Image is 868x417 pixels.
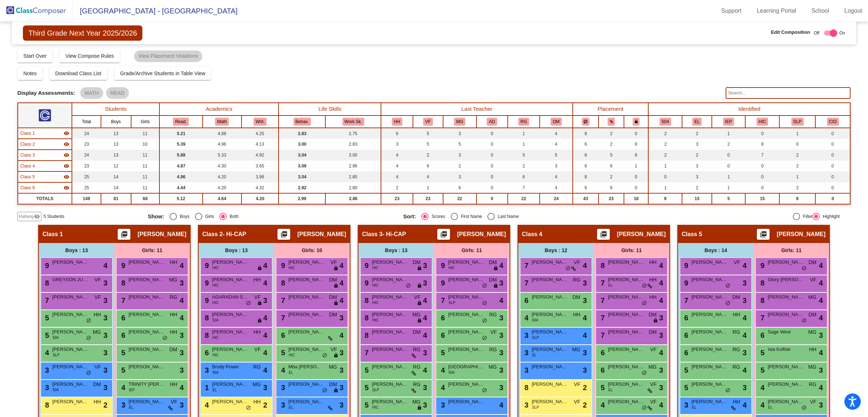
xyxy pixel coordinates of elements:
[508,150,540,161] td: 5
[215,118,229,126] button: Math
[325,139,381,150] td: 2.83
[159,171,203,182] td: 4.96
[288,259,325,266] span: [PERSON_NAME]
[814,30,819,36] span: Off
[540,116,572,128] th: Darlene Moe
[64,152,69,158] mat-icon: visibility
[757,229,770,240] button: Print Students Details
[72,182,101,193] td: 25
[815,182,850,193] td: 0
[648,182,682,193] td: 1
[413,182,443,193] td: 1
[403,213,653,220] mat-radio-group: Select an option
[20,152,35,158] span: Class 3
[624,171,648,182] td: 0
[518,243,594,258] div: Boys : 12
[20,163,35,169] span: Class 4
[381,139,413,150] td: 3
[495,213,519,220] div: Last Name
[682,231,702,238] span: Class 5
[279,171,325,182] td: 3.04
[573,116,599,128] th: Keep away students
[279,161,325,171] td: 3.09
[682,182,712,193] td: 2
[159,150,203,161] td: 5.88
[476,139,508,150] td: 0
[325,171,381,182] td: 2.80
[131,150,159,161] td: 11
[381,182,413,193] td: 2
[242,171,279,182] td: 3.96
[330,259,337,266] span: VF
[131,161,159,171] td: 11
[815,193,850,204] td: 0
[779,182,815,193] td: 2
[279,128,325,139] td: 2.83
[839,5,868,17] a: Logout
[413,193,443,204] td: 23
[72,193,101,204] td: 149
[413,171,443,182] td: 4
[745,193,779,204] td: 15
[540,150,572,161] td: 5
[476,193,508,204] td: 0
[443,171,476,182] td: 3
[362,231,382,238] span: Class 3
[443,128,476,139] td: 3
[325,128,381,139] td: 2.75
[17,49,52,62] button: Start Over
[39,243,114,258] div: Boys : 13
[242,139,279,150] td: 4.13
[624,128,648,139] td: 0
[682,161,712,171] td: 3
[20,141,35,147] span: Class 2
[648,150,682,161] td: 2
[800,213,813,220] div: Filter
[423,118,433,126] button: VF
[540,171,572,182] td: 4
[65,53,114,59] span: View Compose Rules
[573,161,599,171] td: 6
[443,161,476,171] td: 2
[791,118,804,126] button: SLP
[101,128,131,139] td: 13
[242,193,279,204] td: 4.20
[131,139,159,150] td: 10
[508,128,540,139] td: 1
[745,150,779,161] td: 7
[173,118,189,126] button: Read.
[413,116,443,128] th: Valerie Favrow
[777,231,826,238] span: [PERSON_NAME]
[712,150,745,161] td: 0
[682,150,712,161] td: 2
[443,116,476,128] th: Michaela Gennaro
[726,87,851,99] input: Search...
[203,128,242,139] td: 4.88
[325,150,381,161] td: 3.00
[120,70,206,76] span: Grade/Archive Students in Table View
[682,128,712,139] td: 2
[508,193,540,204] td: 22
[682,171,712,182] td: 3
[18,171,72,182] td: Julie Koon - No Class Name
[382,231,406,238] span: - Hi-CAP
[20,174,35,180] span: Class 5
[18,128,72,139] td: Shannah McMahan - No Class Name
[114,67,211,80] button: Grade/Archive Students in Table View
[508,182,540,193] td: 7
[508,139,540,150] td: 1
[381,103,572,116] th: Last Teacher
[597,229,610,240] button: Print Students Details
[277,229,290,240] button: Print Students Details
[476,150,508,161] td: 0
[413,259,421,266] span: DM
[454,118,465,126] button: MG
[815,128,850,139] td: 0
[101,171,131,182] td: 14
[358,243,434,258] div: Boys : 13
[508,161,540,171] td: 2
[573,171,599,182] td: 8
[159,128,203,139] td: 5.21
[437,229,450,240] button: Print Students Details
[573,103,649,116] th: Placement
